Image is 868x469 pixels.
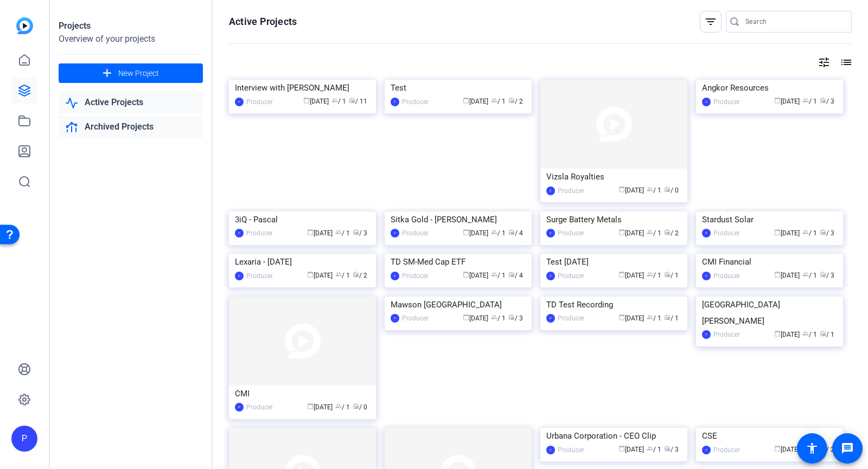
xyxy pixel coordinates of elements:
span: / 1 [647,446,661,453]
span: / 1 [802,98,817,105]
div: Producer [558,185,584,196]
div: Overview of your projects [59,33,203,46]
span: / 1 [647,229,661,237]
span: [DATE] [774,331,800,338]
span: group [802,97,809,104]
span: [DATE] [618,272,644,279]
span: calendar_today [463,229,469,235]
span: / 1 [335,229,350,237]
div: Producer [402,313,429,324]
span: [DATE] [463,314,488,322]
span: [DATE] [618,187,644,194]
div: Producer [558,445,584,455]
div: Producer [713,97,740,107]
input: Search [745,15,843,28]
span: radio [820,330,826,337]
span: group [647,186,653,192]
span: / 1 [491,314,506,322]
div: TD Test Recording [546,297,681,313]
div: CMI [235,386,370,402]
div: P [546,446,555,454]
div: Producer [558,313,584,324]
span: group [491,271,497,278]
span: [DATE] [303,98,329,105]
span: group [491,97,497,104]
span: calendar_today [774,445,781,452]
div: P [391,314,399,323]
div: Vizsla Royalties [546,169,681,185]
div: Producer [246,228,273,239]
span: radio [349,97,355,104]
div: Angkor Resources [702,80,837,96]
div: CSE [702,428,837,444]
span: group [335,271,342,278]
div: P [702,272,711,280]
div: P [702,229,711,237]
div: Mawson [GEOGRAPHIC_DATA] [391,297,526,313]
div: Stardust Solar [702,211,837,228]
a: Active Projects [59,92,203,114]
span: radio [820,271,826,278]
mat-icon: accessibility [806,442,819,455]
span: [DATE] [307,272,333,279]
div: P [391,272,399,280]
span: calendar_today [307,229,314,235]
span: [DATE] [774,229,800,237]
span: radio [664,271,671,278]
div: CMI Financial [702,254,837,270]
span: / 1 [491,272,506,279]
span: [DATE] [774,272,800,279]
span: [DATE] [463,229,488,237]
span: radio [664,314,671,320]
span: / 1 [647,314,661,322]
div: Lexaria - [DATE] [235,254,370,270]
div: Producer [713,271,740,281]
mat-icon: list [839,56,852,69]
span: [DATE] [618,229,644,237]
div: [GEOGRAPHIC_DATA][PERSON_NAME] [702,297,837,329]
button: New Project [59,63,203,83]
span: radio [820,229,826,235]
div: Producer [713,329,740,340]
span: / 0 [353,403,367,411]
span: [DATE] [463,98,488,105]
div: P [391,98,399,106]
span: / 11 [349,98,367,105]
span: / 1 [331,98,346,105]
mat-icon: add [100,67,114,80]
span: / 0 [664,187,679,194]
div: 3iQ - Pascal [235,211,370,228]
span: calendar_today [774,97,781,104]
span: radio [353,271,359,278]
span: radio [508,271,515,278]
div: Producer [713,228,740,239]
span: / 4 [508,272,523,279]
div: P [702,330,711,339]
span: radio [508,229,515,235]
span: group [335,229,342,235]
span: calendar_today [774,330,781,337]
span: [DATE] [774,446,800,453]
span: / 1 [647,187,661,194]
span: calendar_today [463,314,469,320]
span: / 1 [491,98,506,105]
span: group [491,229,497,235]
div: Producer [558,228,584,239]
div: P [235,403,244,412]
span: radio [508,314,515,320]
span: / 1 [335,403,350,411]
span: radio [353,229,359,235]
div: Producer [246,402,273,413]
span: / 2 [353,272,367,279]
span: calendar_today [307,271,314,278]
span: calendar_today [618,314,625,320]
span: group [802,229,809,235]
div: Surge Battery Metals [546,211,681,228]
span: calendar_today [307,403,314,409]
span: / 1 [820,331,834,338]
span: calendar_today [774,229,781,235]
span: radio [664,186,671,192]
span: group [491,314,497,320]
div: Producer [402,228,429,239]
span: / 1 [647,272,661,279]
